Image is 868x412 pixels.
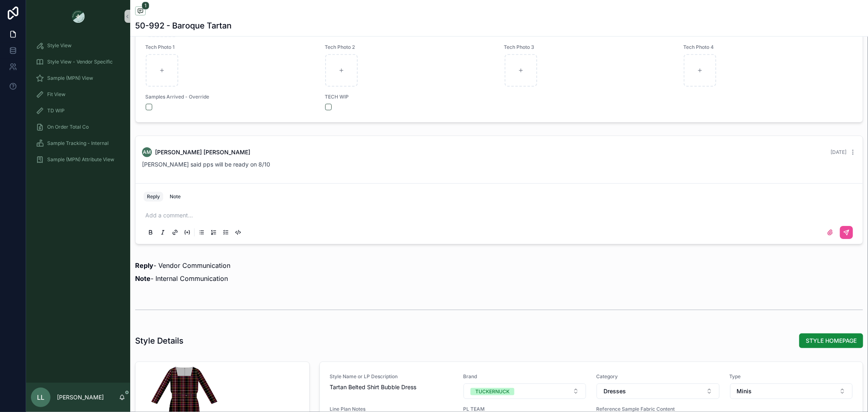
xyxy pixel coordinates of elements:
span: Tech Photo 2 [325,44,494,50]
p: [PERSON_NAME] [57,393,104,401]
span: Tech Photo 1 [145,44,315,50]
span: Minis [737,387,752,395]
span: Tech Photo 4 [683,44,853,50]
span: [PERSON_NAME] said pps will be ready on 8/10 [142,161,270,168]
button: Select Button [597,384,719,399]
span: Fit View [47,91,66,98]
span: On Order Total Co [47,124,89,130]
strong: Note [135,274,151,283]
a: Sample Tracking - Internal [31,136,125,151]
a: On Order Total Co [31,120,125,134]
span: Sample Tracking - Internal [47,140,109,147]
span: TECH WIP [325,94,494,100]
button: Reply [144,192,163,202]
a: Sample (MPN) View [31,71,125,85]
span: 1 [142,2,149,10]
span: Sample (MPN) View [47,75,93,81]
p: - Internal Communication [135,274,863,283]
span: LL [37,392,44,402]
div: TUCKERNUCK [475,388,509,395]
span: TD WIP [47,107,65,114]
span: Samples Arrived - Override [145,94,315,100]
img: App logo [72,10,85,23]
h1: 50-992 - Baroque Tartan [135,20,232,31]
strong: Reply [135,261,153,270]
button: STYLE HOMEPAGE [799,333,863,348]
h1: Style Details [135,335,184,346]
span: AM [143,149,151,156]
a: Fit View [31,87,125,102]
div: Note [170,193,181,200]
span: [PERSON_NAME] [PERSON_NAME] [155,148,250,156]
button: Select Button [464,384,586,399]
a: Sample (MPN) Attribute View [31,152,125,167]
span: STYLE HOMEPAGE [806,337,857,345]
a: Style View - Vendor Specific [31,55,125,69]
span: Style Name or LP Description [330,373,453,380]
span: [DATE] [831,149,846,155]
span: Type [730,373,853,380]
button: Select Button [730,384,853,399]
p: - Vendor Communication [135,261,863,270]
span: Brand [463,373,586,380]
span: Style View [47,42,72,49]
span: Dresses [603,387,626,395]
button: Note [166,192,184,202]
span: Sample (MPN) Attribute View [47,156,114,163]
a: TD WIP [31,103,125,118]
button: 1 [135,7,146,17]
span: Category [596,373,719,380]
span: Tech Photo 3 [504,44,674,50]
span: Tartan Belted Shirt Bubble Dress [330,383,453,391]
a: Style View [31,38,125,53]
span: Style View - Vendor Specific [47,59,113,65]
div: scrollable content [26,33,130,178]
